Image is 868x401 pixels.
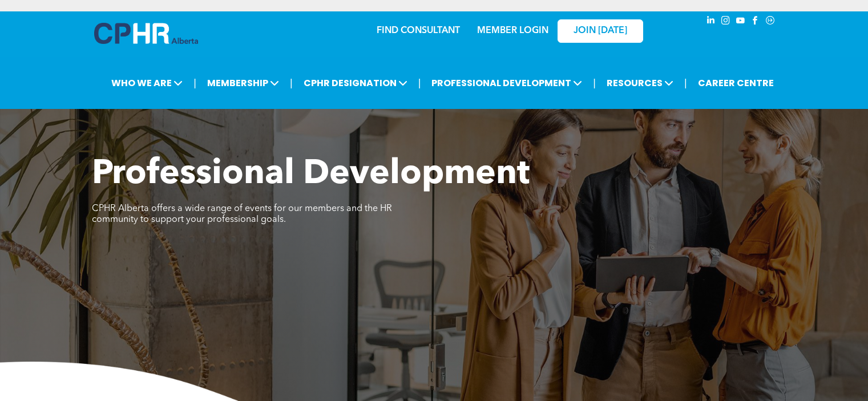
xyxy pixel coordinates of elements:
img: A blue and white logo for cp alberta [94,23,198,44]
span: PROFESSIONAL DEVELOPMENT [428,72,586,94]
span: Professional Development [92,157,530,192]
li: | [290,71,293,95]
span: WHO WE ARE [108,72,186,94]
span: CPHR DESIGNATION [300,72,411,94]
li: | [418,71,421,95]
span: MEMBERSHIP [204,72,282,94]
li: | [684,71,687,95]
a: facebook [749,14,762,30]
a: Social network [764,14,777,30]
li: | [593,71,596,95]
span: JOIN [DATE] [574,26,627,37]
span: CPHR Alberta offers a wide range of events for our members and the HR community to support your p... [92,204,392,224]
a: instagram [720,14,732,30]
span: RESOURCES [603,72,677,94]
a: youtube [734,14,747,30]
a: FIND CONSULTANT [377,26,460,35]
li: | [193,71,196,95]
a: CAREER CENTRE [695,72,777,94]
a: MEMBER LOGIN [477,26,548,35]
a: linkedin [705,14,717,30]
a: JOIN [DATE] [558,19,643,43]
